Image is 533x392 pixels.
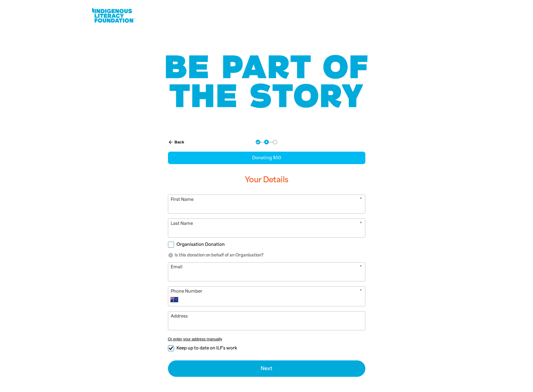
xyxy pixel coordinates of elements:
[160,43,373,120] img: Be part of the story
[168,152,365,164] div: Donating $50
[273,140,277,144] button: Navigate to step 3 of 3 to enter your payment details
[168,253,173,258] i: info
[168,242,174,248] input: Organisation Donation
[168,139,173,145] i: arrow_back
[168,170,365,190] h3: Your Details
[176,242,225,247] span: Organisation Donation
[360,288,362,296] i: Required
[166,137,187,147] button: Back
[264,140,269,144] button: Navigate to step 2 of 3 to enter your details
[168,252,365,258] p: Is this donation on behalf of an Organisation?
[256,140,260,144] button: Navigate to step 1 of 3 to enter your donation amount
[176,345,237,351] span: Keep up to date on ILF's work
[168,360,365,377] button: Next
[168,337,365,341] button: Or enter your address manually
[168,345,174,351] input: Keep up to date on ILF's work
